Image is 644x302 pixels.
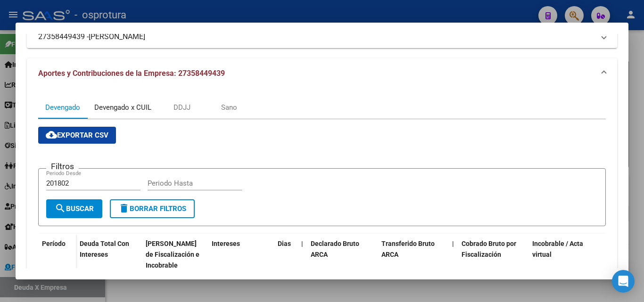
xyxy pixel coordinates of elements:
[532,240,583,258] span: Incobrable / Acta virtual
[221,102,237,113] div: Sano
[38,69,225,78] span: Aportes y Contribuciones de la Empresa: 27358449439
[46,129,57,140] mat-icon: cloud_download
[612,270,635,293] div: Open Intercom Messenger
[38,234,76,273] datatable-header-cell: Período
[46,199,102,218] button: Buscar
[42,240,66,247] span: Período
[378,234,448,275] datatable-header-cell: Transferido Bruto ARCA
[212,240,240,247] span: Intereses
[110,199,195,218] button: Borrar Filtros
[76,234,142,275] datatable-header-cell: Deuda Total Con Intereses
[27,58,617,89] mat-expansion-panel-header: Aportes y Contribuciones de la Empresa: 27358449439
[208,234,274,275] datatable-header-cell: Intereses
[55,204,94,213] span: Buscar
[458,234,528,275] datatable-header-cell: Cobrado Bruto por Fiscalización
[381,240,435,258] span: Transferido Bruto ARCA
[89,31,145,42] span: [PERSON_NAME]
[118,203,130,214] mat-icon: delete
[27,25,617,48] mat-expansion-panel-header: 27358449439 -[PERSON_NAME]
[307,234,378,275] datatable-header-cell: Declarado Bruto ARCA
[94,102,151,113] div: Devengado x CUIL
[173,102,190,113] div: DDJJ
[46,131,108,139] span: Exportar CSV
[46,161,79,171] h3: Filtros
[142,234,208,275] datatable-header-cell: Deuda Bruta Neto de Fiscalización e Incobrable
[55,203,66,214] mat-icon: search
[278,240,291,247] span: Dias
[80,240,129,258] span: Deuda Total Con Intereses
[38,127,116,144] button: Exportar CSV
[118,204,186,213] span: Borrar Filtros
[311,240,359,258] span: Declarado Bruto ARCA
[297,234,307,275] datatable-header-cell: |
[38,31,594,42] mat-panel-title: 27358449439 -
[301,240,303,247] span: |
[146,240,199,269] span: [PERSON_NAME] de Fiscalización e Incobrable
[448,234,458,275] datatable-header-cell: |
[528,234,599,275] datatable-header-cell: Incobrable / Acta virtual
[462,240,516,258] span: Cobrado Bruto por Fiscalización
[274,234,297,275] datatable-header-cell: Dias
[45,102,80,113] div: Devengado
[452,240,454,247] span: |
